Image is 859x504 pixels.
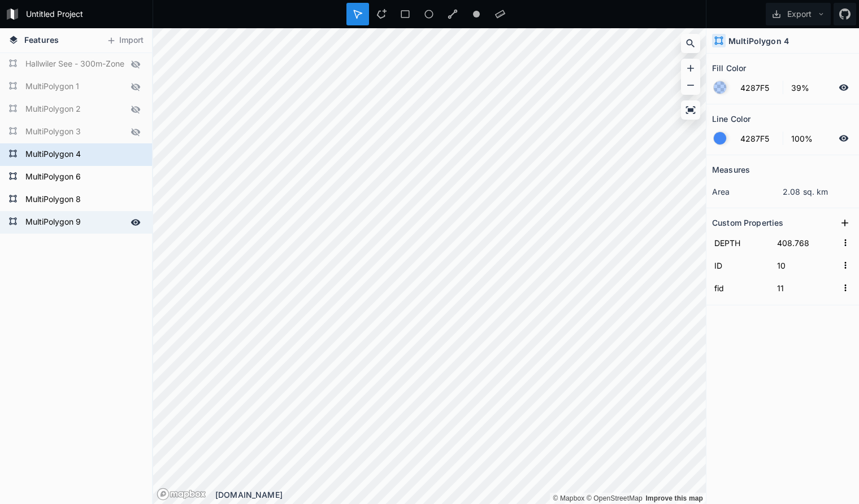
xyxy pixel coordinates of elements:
[712,59,746,77] h2: Fill Color
[712,257,769,274] input: Name
[766,3,831,25] button: Export
[712,214,783,231] h2: Custom Properties
[712,279,769,296] input: Name
[645,494,703,502] a: Map feedback
[712,234,769,251] input: Name
[775,279,838,296] input: Empty
[783,186,853,198] dd: 2.08 sq. km
[775,257,838,274] input: Empty
[553,494,584,502] a: Mapbox
[712,186,783,198] dt: area
[157,488,206,501] a: Mapbox logo
[712,161,750,178] h2: Measures
[101,32,149,50] button: Import
[712,110,750,128] h2: Line Color
[24,34,59,46] span: Features
[775,234,838,251] input: Empty
[215,489,706,501] div: [DOMAIN_NAME]
[728,35,789,47] h4: MultiPolygon 4
[587,494,643,502] a: OpenStreetMap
